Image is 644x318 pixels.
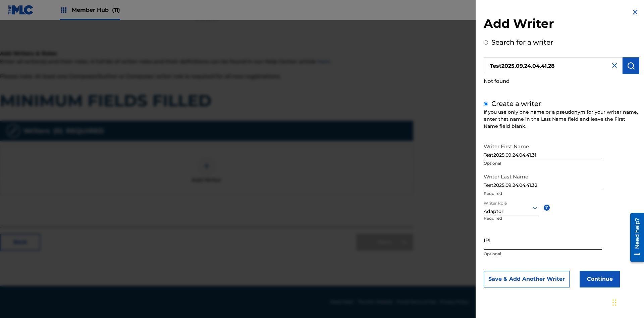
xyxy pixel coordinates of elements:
[484,271,570,287] button: Save & Add Another Writer
[491,38,553,46] label: Search for a writer
[484,16,639,33] h2: Add Writer
[112,7,120,13] span: (11)
[610,61,619,69] img: close
[484,57,623,74] input: Search writer's name or IPI Number
[60,6,68,14] img: Top Rightsholders
[491,100,541,108] label: Create a writer
[612,293,616,313] div: Drag
[484,160,602,166] p: Optional
[627,62,635,70] img: Search Works
[544,205,550,211] span: ?
[484,215,511,230] p: Required
[484,191,602,197] p: Required
[610,286,644,318] iframe: Chat Widget
[8,5,34,15] img: MLC Logo
[484,251,602,257] p: Optional
[484,74,639,89] div: Not found
[625,210,644,265] iframe: Resource Center
[580,271,620,287] button: Continue
[72,6,120,14] span: Member Hub
[484,109,639,130] div: If you use only one name or a pseudonym for your writer name, enter that name in the Last Name fi...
